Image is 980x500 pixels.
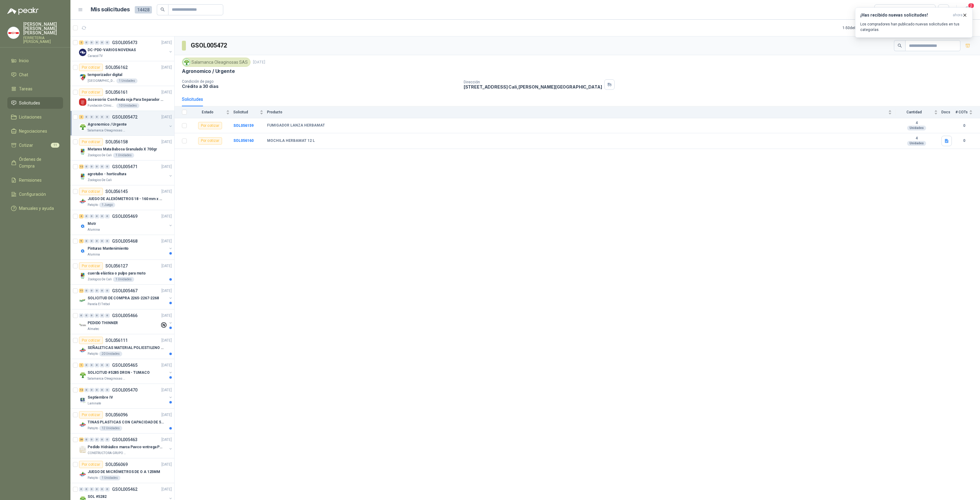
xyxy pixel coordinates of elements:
[99,426,122,431] div: 12 Unidades
[233,123,254,128] a: SOL056159
[464,80,602,84] p: Dirección
[79,123,86,131] img: Company Logo
[88,171,126,177] p: agrotubo - horticultura
[112,388,138,392] p: GSOL005470
[19,85,32,92] span: Tareas
[19,57,29,64] span: Inicio
[860,13,950,18] h3: ¡Has recibido nuevas solicitudes!
[941,106,956,118] th: Docs
[88,178,112,183] p: Zoologico De Cali
[105,140,128,144] p: SOL056158
[198,122,222,129] div: Por cotizar
[88,47,136,53] p: DC-PDO-VARIOS NOVENAS
[79,337,103,344] div: Por cotizar
[253,59,265,65] p: [DATE]
[161,114,172,120] p: [DATE]
[95,239,99,243] div: 0
[855,7,973,38] button: ¡Has recibido nuevas solicitudes!ahora Los compradores han publicado nuevas solicitudes en tus ca...
[895,110,933,114] span: Cantidad
[95,214,99,218] div: 0
[161,164,172,170] p: [DATE]
[105,40,110,45] div: 0
[161,189,172,195] p: [DATE]
[89,40,94,45] div: 0
[79,322,86,329] img: Company Logo
[89,438,94,442] div: 0
[79,371,86,379] img: Company Logo
[88,153,112,158] p: Zoologico De Cali
[953,13,963,18] span: ahora
[113,277,134,282] div: 1 Unidades
[79,411,103,419] div: Por cotizar
[88,122,127,127] p: Agronomico / Urgente
[116,103,139,108] div: 10 Unidades
[105,438,110,442] div: 0
[112,438,138,442] p: GSOL005463
[100,214,104,218] div: 0
[95,487,99,491] div: 0
[89,214,94,218] div: 0
[89,363,94,367] div: 0
[7,69,63,81] a: Chat
[182,68,235,74] p: Agronomico / Urgente
[105,388,110,392] div: 0
[161,214,172,219] p: [DATE]
[105,363,110,367] div: 0
[7,7,39,15] img: Logo peakr
[267,123,325,128] b: FUMIGADOR LANZA HERBAMAT
[79,262,103,270] div: Por cotizar
[88,320,118,326] p: PEDIDO THINNER
[190,110,225,114] span: Estado
[898,44,902,48] span: search
[88,271,146,276] p: cuerda elástica o pulpo para moto
[878,6,891,13] div: Todas
[88,419,164,425] p: TINAS PLASTICAS CON CAPACIDAD DE 50 KG
[233,138,254,143] b: SOL056160
[7,111,63,123] a: Licitaciones
[79,237,173,257] a: 9 0 0 0 0 0 GSOL005468[DATE] Company LogoPinturas MantenimientoAlumina
[79,113,173,133] a: 2 0 0 0 0 0 GSOL005472[DATE] Company LogoAgronomico / UrgenteSalamanca Oleaginosas SAS
[79,138,103,146] div: Por cotizar
[88,370,150,376] p: SOLICITUD #5285 DRON - TUMACO
[100,289,104,293] div: 0
[23,36,63,44] p: FERRETERIA [PERSON_NAME]
[105,165,110,169] div: 0
[79,297,86,304] img: Company Logo
[860,21,967,32] p: Los compradores han publicado nuevas solicitudes en tus categorías.
[105,487,110,491] div: 0
[116,78,138,83] div: 1 Unidades
[112,487,138,491] p: GSOL005462
[161,313,172,319] p: [DATE]
[907,126,926,131] div: Unidades
[84,363,89,367] div: 0
[161,40,172,46] p: [DATE]
[112,40,138,45] p: GSOL005473
[79,40,84,45] div: 2
[161,89,172,95] p: [DATE]
[79,421,86,428] img: Company Logo
[79,436,173,456] a: 26 0 0 0 0 0 GSOL005463[DATE] Company LogoPedido Hidráulico marca Pavco-entrega PopayánCONSTRUCTO...
[7,174,63,186] a: Remisiones
[79,39,173,59] a: 2 0 0 0 0 0 GSOL005473[DATE] Company LogoDC-PDO-VARIOS NOVENASCaracol TV
[99,351,122,356] div: 20 Unidades
[182,96,203,103] div: Solicitudes
[161,238,172,244] p: [DATE]
[19,142,33,149] span: Cotizar
[79,222,86,230] img: Company Logo
[161,462,172,468] p: [DATE]
[70,136,174,161] a: Por cotizarSOL056158[DATE] Company LogoMetarex Mata Babosa Granulado X 700grZoologico De Cali1 Un...
[7,153,63,172] a: Órdenes de Compra
[968,3,974,9] span: 2
[267,138,315,143] b: MOCHILA HERBAMAT 12 L
[84,487,89,491] div: 0
[79,347,86,354] img: Company Logo
[88,146,157,152] p: Metarex Mata Babosa Granulado X 700gr
[79,247,86,255] img: Company Logo
[112,239,138,243] p: GSOL005468
[100,115,104,119] div: 0
[7,125,63,137] a: Negociaciones
[79,312,173,331] a: 0 0 0 0 0 0 GSOL005466[DATE] Company LogoPEDIDO THINNERAlmatec
[895,106,941,118] th: Cantidad
[89,165,94,169] div: 0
